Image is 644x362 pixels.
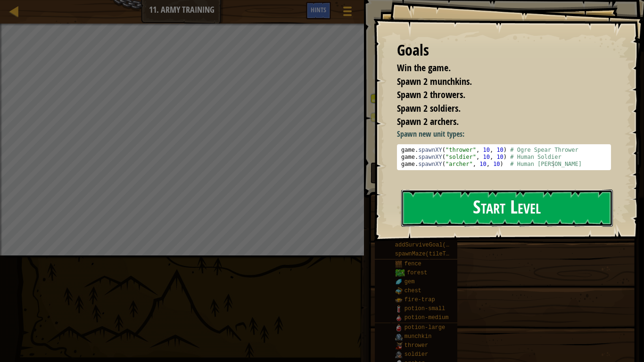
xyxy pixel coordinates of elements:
button: Show game menu [336,2,359,24]
p: Spawn new unit types: [397,129,611,140]
span: soldier [405,351,428,358]
span: potion-medium [405,314,449,321]
span: gem [405,279,415,285]
img: portrait.png [395,278,403,286]
img: portrait.png [395,351,403,358]
span: fence [405,261,421,267]
img: portrait.png [395,260,403,268]
span: Spawn 2 throwers. [397,88,465,101]
span: addSurviveGoal(seconds) [395,242,473,248]
li: Spawn 2 munchkins. [385,75,609,89]
span: potion-small [405,305,445,312]
span: munchkin [405,333,432,340]
img: portrait.png [395,324,403,331]
li: Win the game. [385,61,609,75]
img: portrait.png [395,314,403,321]
span: thrower [405,342,428,349]
img: trees_1.png [395,269,405,277]
span: Hints [311,5,326,14]
span: Win the game. [397,61,451,74]
li: Spawn 2 soldiers. [385,102,609,115]
span: Spawn 2 munchkins. [397,75,472,88]
li: Spawn 2 archers. [385,115,609,129]
button: Play [371,162,631,184]
span: Spawn 2 archers. [397,115,459,128]
span: fire-trap [405,296,435,303]
img: portrait.png [395,333,403,340]
button: Start Level [401,189,613,227]
img: portrait.png [395,342,403,349]
li: Spawn 2 throwers. [385,88,609,102]
img: portrait.png [395,287,403,295]
span: chest [405,288,421,294]
img: portrait.png [395,296,403,304]
span: Spawn 2 soldiers. [397,102,461,115]
span: spawnMaze(tileType, seed) [395,251,480,257]
span: forest [407,270,427,276]
img: portrait.png [395,305,403,313]
div: Goals [397,40,611,61]
span: potion-large [405,324,445,331]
